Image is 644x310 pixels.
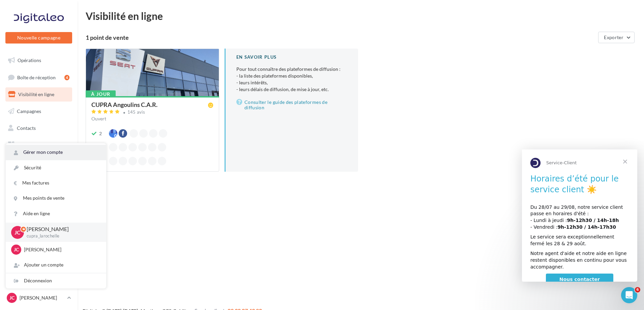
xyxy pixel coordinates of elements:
span: 6 [635,287,640,292]
a: Aide en ligne [6,206,106,221]
div: En savoir plus [236,54,347,60]
span: JC [14,246,19,253]
a: Consulter le guide des plateformes de diffusion [236,98,347,112]
span: Médiathèque [17,142,45,147]
button: Nouvelle campagne [5,32,72,44]
p: [PERSON_NAME] [24,246,98,253]
div: 1 point de vente [86,34,595,40]
a: Mes points de vente [6,191,106,206]
li: - leurs délais de diffusion, de mise à jour, etc. [236,86,347,93]
a: Boîte de réception4 [4,70,74,85]
div: CUPRA Angoulins C.A.R. [91,102,157,108]
span: Boîte de réception [17,74,56,80]
a: Visibilité en ligne [4,87,74,102]
a: 145 avis [91,109,213,117]
a: PLV et print personnalisable [4,171,74,191]
span: Visibilité en ligne [18,91,54,97]
span: Exporter [604,34,623,40]
a: JC [PERSON_NAME] [5,291,72,304]
p: cupra_larochelle [27,233,95,239]
a: Campagnes [4,104,74,118]
a: Campagnes DataOnDemand [4,194,74,214]
a: Gérer mon compte [6,145,106,160]
li: - la liste des plateformes disponibles, [236,73,347,79]
p: Pour tout connaître des plateformes de diffusion : [236,66,347,93]
span: JC [9,294,14,301]
div: Déconnexion [6,273,106,288]
iframe: Intercom live chat message [522,149,637,282]
a: Opérations [4,53,74,67]
a: Médiathèque [4,138,74,152]
div: 145 avis [127,110,145,114]
p: [PERSON_NAME] [20,294,64,301]
div: Visibilité en ligne [86,11,636,21]
div: 2 [99,130,102,137]
span: JC [14,228,21,236]
button: Exporter [598,32,635,43]
a: Contacts [4,121,74,135]
span: Campagnes [17,108,41,114]
a: Mes factures [6,175,106,191]
div: À jour [86,90,116,98]
div: 4 [64,75,69,80]
p: [PERSON_NAME] [27,225,95,233]
a: Sécurité [6,160,106,175]
span: Contacts [17,125,36,131]
iframe: Intercom live chat [621,287,637,303]
span: Nous contacter [37,127,78,133]
li: - leurs intérêts, [236,79,347,86]
a: Calendrier [4,154,74,169]
span: Opérations [18,57,41,63]
span: Ouvert [91,116,106,121]
div: Ajouter un compte [6,257,106,273]
a: Nous contacter [24,124,91,136]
